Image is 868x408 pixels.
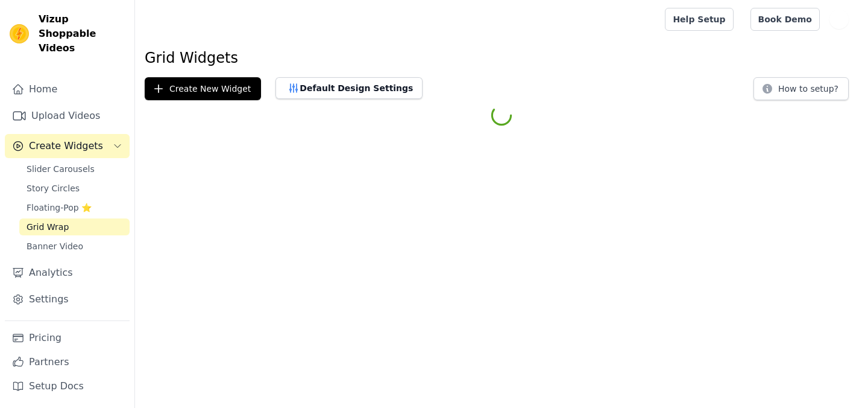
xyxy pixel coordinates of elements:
img: Vizup [10,24,29,43]
span: Vizup Shoppable Videos [39,12,125,56]
a: Book Demo [750,8,820,31]
span: Floating-Pop ⭐ [27,202,92,214]
a: Analytics [5,261,130,285]
a: Story Circles [19,180,130,197]
a: Upload Videos [5,104,130,128]
span: Grid Wrap [27,221,69,233]
a: Help Setup [665,8,733,31]
button: How to setup? [753,77,849,100]
a: Pricing [5,326,130,350]
a: How to setup? [753,86,849,97]
button: Create New Widget [145,77,261,100]
a: Setup Docs [5,374,130,398]
a: Floating-Pop ⭐ [19,199,130,216]
span: Create Widgets [29,139,103,153]
span: Slider Carousels [27,163,95,175]
a: Settings [5,287,130,311]
button: Default Design Settings [275,77,423,99]
h1: Grid Widgets [145,48,858,68]
a: Slider Carousels [19,161,130,177]
button: Create Widgets [5,134,130,158]
a: Home [5,77,130,101]
a: Banner Video [19,238,130,255]
span: Story Circles [27,182,80,194]
a: Partners [5,350,130,374]
a: Grid Wrap [19,218,130,235]
span: Banner Video [27,240,83,252]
